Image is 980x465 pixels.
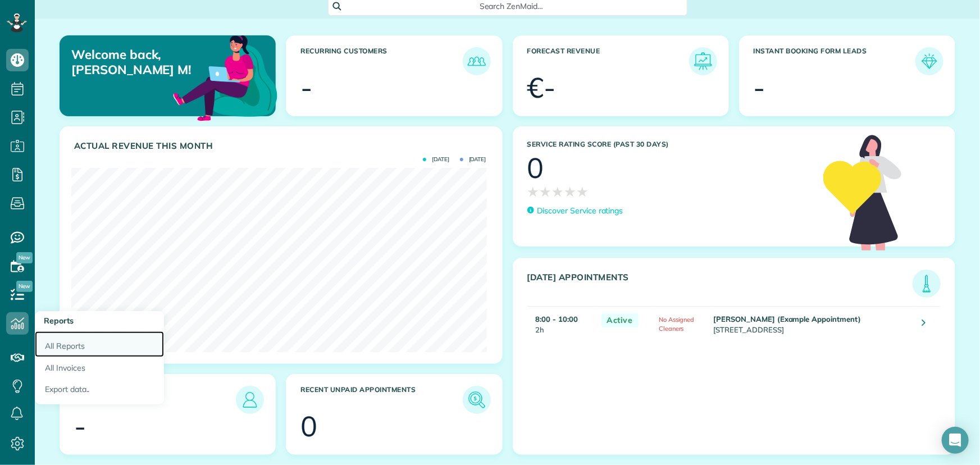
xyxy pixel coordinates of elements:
[564,182,576,202] span: ★
[74,412,86,440] div: -
[942,427,969,454] div: Open Intercom Messenger
[527,272,913,298] h3: [DATE] Appointments
[527,74,556,102] div: €-
[466,389,488,411] img: icon_unpaid_appointments-47b8ce3997adf2238b356f14209ab4cced10bd1f174958f3ca8f1d0dd7fffeee.png
[239,389,261,411] img: icon_leads-1bed01f49abd5b7fead27621c3d59655bb73ed531f8eeb49469d10e621d6b896.png
[537,205,623,217] p: Discover Service ratings
[527,154,544,182] div: 0
[754,74,765,102] div: -
[300,47,462,75] h3: Recurring Customers
[300,74,312,102] div: -
[918,50,941,72] img: icon_form_leads-04211a6a04a5b2264e4ee56bc0799ec3eb69b7e499cbb523a139df1d13a81ae0.png
[16,252,33,263] span: New
[527,47,689,75] h3: Forecast Revenue
[466,50,488,72] img: icon_recurring_customers-cf858462ba22bcd05b5a5880d41d6543d210077de5bb9ebc9590e49fd87d84ed.png
[711,307,914,341] td: [STREET_ADDRESS]
[601,313,639,327] span: Active
[692,50,714,72] img: icon_forecast_revenue-8c13a41c7ed35a8dcfafea3cbb826a0462acb37728057bba2d056411b612bbbe.png
[423,157,449,162] span: [DATE]
[659,316,695,332] span: No Assigned Cleaners
[527,140,812,148] h3: Service Rating score (past 30 days)
[44,316,74,326] span: Reports
[527,307,596,341] td: 2h
[171,22,280,131] img: dashboard_welcome-42a62b7d889689a78055ac9021e634bf52bae3f8056760290aed330b23ab8690.png
[74,141,491,151] h3: Actual Revenue this month
[527,205,623,217] a: Discover Service ratings
[527,182,540,202] span: ★
[35,379,164,404] a: Export data..
[35,331,164,357] a: All Reports
[539,182,551,202] span: ★
[71,47,206,77] p: Welcome back, [PERSON_NAME] M!
[300,412,317,440] div: 0
[460,157,486,162] span: [DATE]
[714,314,862,323] strong: [PERSON_NAME] (Example Appointment)
[551,182,564,202] span: ★
[300,386,462,414] h3: Recent unpaid appointments
[35,357,164,379] a: All Invoices
[16,281,33,292] span: New
[915,272,938,295] img: icon_todays_appointments-901f7ab196bb0bea1936b74009e4eb5ffbc2d2711fa7634e0d609ed5ef32b18b.png
[754,47,915,75] h3: Instant Booking Form Leads
[536,314,578,323] strong: 8:00 - 10:00
[576,182,589,202] span: ★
